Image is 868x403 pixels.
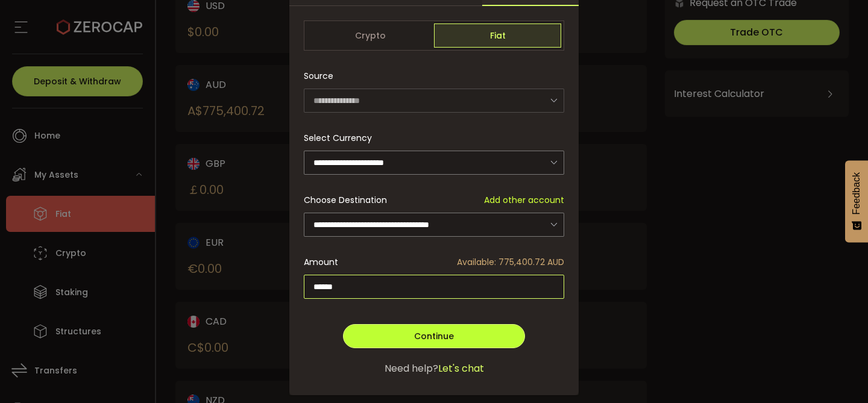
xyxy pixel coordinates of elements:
[438,361,484,376] span: Let's chat
[385,361,438,376] span: Need help?
[304,194,387,207] span: Choose Destination
[304,132,379,144] label: Select Currency
[845,160,868,242] button: Feedback - Show survey
[484,194,564,207] span: Add other account
[307,23,434,48] span: Crypto
[851,172,862,214] span: Feedback
[304,64,333,88] span: Source
[304,256,338,269] span: Amount
[434,23,561,48] span: Fiat
[343,324,525,348] button: Continue
[457,256,564,269] span: Available: 775,400.72 AUD
[808,345,868,403] iframe: Chat Widget
[414,330,454,342] span: Continue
